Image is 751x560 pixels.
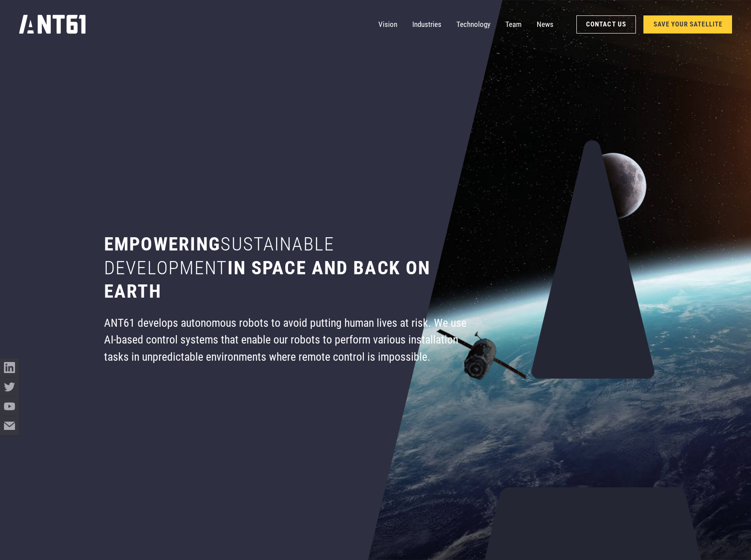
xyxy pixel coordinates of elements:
[104,232,468,303] h1: Empowering in space and back on earth
[456,15,490,34] a: Technology
[537,15,553,34] a: News
[104,314,468,365] div: ANT61 develops autonomous robots to avoid putting human lives at risk. We use AI-based control sy...
[412,15,441,34] a: Industries
[505,15,522,34] a: Team
[104,233,334,278] span: sustainable development
[643,15,732,34] a: SAVE YOUR SATELLITE
[19,12,86,37] a: home
[576,15,636,34] a: Contact Us
[378,15,397,34] a: Vision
